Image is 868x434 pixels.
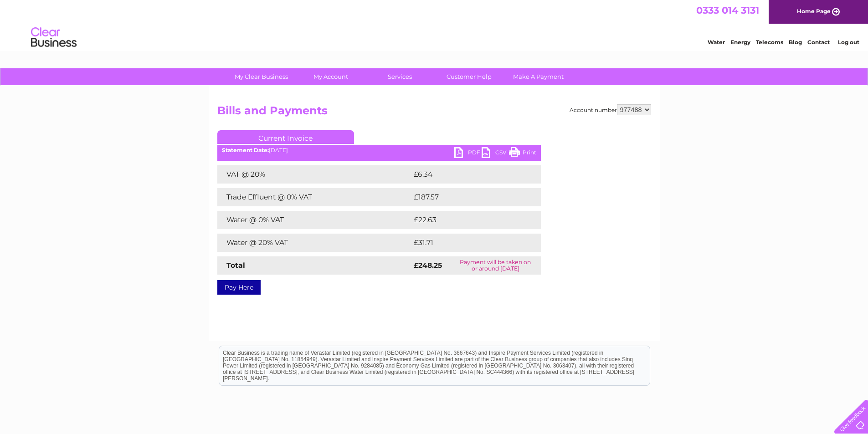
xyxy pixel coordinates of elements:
a: Current Invoice [217,130,354,144]
a: Pay Here [217,280,261,295]
a: Telecoms [756,39,783,46]
a: PDF [454,147,482,160]
td: Payment will be taken on or around [DATE] [450,256,540,275]
td: Trade Effluent @ 0% VAT [217,188,411,206]
a: Make A Payment [501,68,576,85]
a: Blog [789,39,802,46]
td: VAT @ 20% [217,165,411,184]
a: Services [362,68,437,85]
a: Customer Help [431,68,507,85]
strong: £248.25 [414,261,442,270]
a: Print [509,147,536,160]
div: Clear Business is a trading name of Verastar Limited (registered in [GEOGRAPHIC_DATA] No. 3667643... [219,5,650,44]
td: £6.34 [411,165,519,184]
a: My Account [293,68,368,85]
a: Contact [807,39,830,46]
td: £22.63 [411,211,522,229]
a: Water [708,39,725,46]
td: Water @ 0% VAT [217,211,411,229]
h2: Bills and Payments [217,104,651,122]
a: CSV [482,147,509,160]
a: Energy [730,39,750,46]
a: Log out [838,39,859,46]
td: £187.57 [411,188,524,206]
img: logo.png [31,24,77,51]
strong: Total [226,261,245,270]
a: 0333 014 3131 [696,5,759,16]
a: My Clear Business [224,68,299,85]
div: [DATE] [217,147,541,153]
td: Water @ 20% VAT [217,234,411,252]
td: £31.71 [411,234,520,252]
b: Statement Date: [222,147,269,153]
div: Account number [570,104,651,115]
